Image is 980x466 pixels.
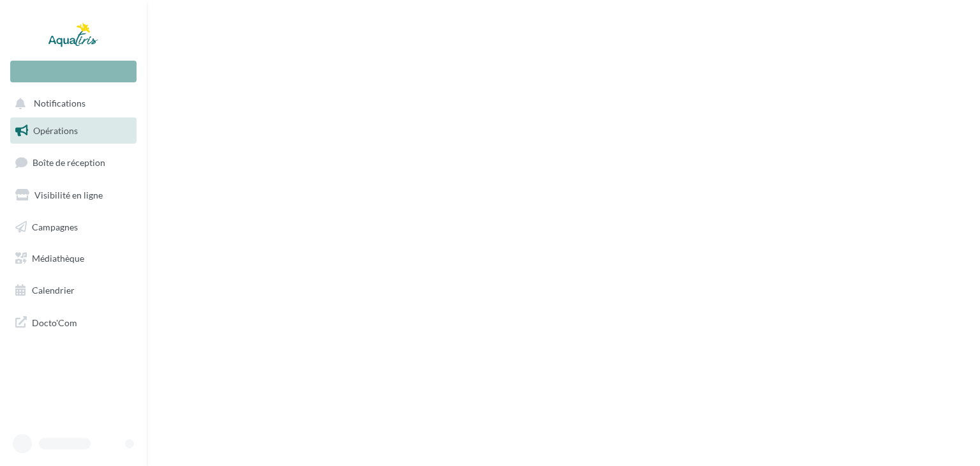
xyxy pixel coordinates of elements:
[32,221,78,232] span: Campagnes
[8,117,139,144] a: Opérations
[32,253,84,264] span: Médiathèque
[8,309,139,336] a: Docto'Com
[33,125,78,136] span: Opérations
[32,314,77,331] span: Docto'Com
[8,214,139,241] a: Campagnes
[34,190,103,200] span: Visibilité en ligne
[8,245,139,272] a: Médiathèque
[8,149,139,176] a: Boîte de réception
[8,277,139,304] a: Calendrier
[33,157,105,168] span: Boîte de réception
[32,285,75,296] span: Calendrier
[34,98,85,109] span: Notifications
[10,61,137,82] div: Nouvelle campagne
[8,182,139,209] a: Visibilité en ligne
